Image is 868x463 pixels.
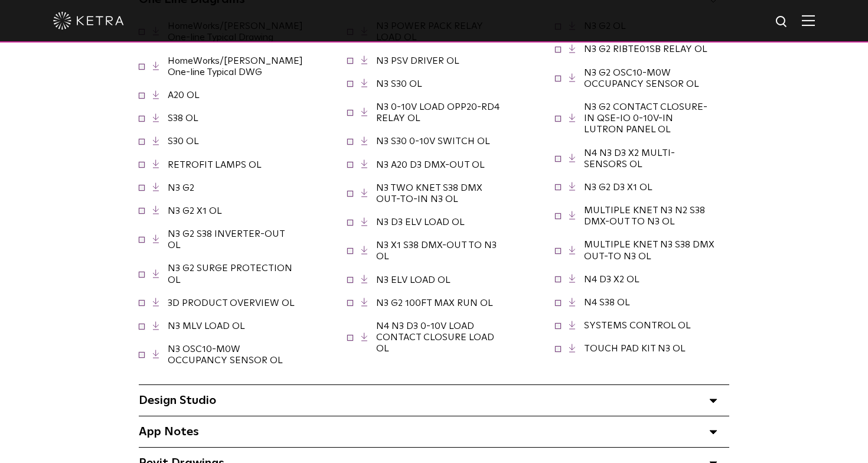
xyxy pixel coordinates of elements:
a: N3 G2 RIBTE01SB RELAY OL [584,44,707,54]
a: N3 S30 OL [376,79,422,89]
a: N3 X1 S38 DMX-OUT TO N3 OL [376,240,497,261]
a: N3 G2 [168,183,194,193]
a: N4 N3 D3 X2 MULTI-SENSORS OL [584,148,675,169]
a: N3 ELV LOAD OL [376,275,451,285]
a: MULTIPLE KNET N3 S38 DMX OUT-TO N3 OL [584,240,714,260]
img: search icon [775,15,789,30]
a: 3D PRODUCT OVERVIEW OL [168,298,295,308]
a: A20 OL [168,90,200,100]
a: N3 MLV LOAD OL [168,321,245,331]
a: N3 G2 D3 X1 OL [584,182,652,192]
a: N3 G2 100FT MAX RUN OL [376,298,493,308]
a: N3 S30 0-10V SWITCH OL [376,136,490,146]
a: N3 0-10V LOAD OPP20-RD4 RELAY OL [376,102,500,123]
a: N4 N3 D3 0-10V LOAD CONTACT CLOSURE LOAD OL [376,321,494,353]
a: N3 D3 ELV LOAD OL [376,217,465,227]
a: S38 OL [168,113,198,123]
a: SYSTEMS CONTROL OL [584,321,691,330]
a: HomeWorks/[PERSON_NAME] One-line Typical DWG [168,56,303,77]
a: N3 PSV DRIVER OL [376,56,459,66]
img: Hamburger%20Nav.svg [802,15,815,26]
a: N3 G2 X1 OL [168,206,222,216]
a: N3 A20 D3 DMX-OUT OL [376,160,485,169]
span: Design Studio [139,394,216,406]
a: RETROFIT LAMPS OL [168,160,262,169]
a: N4 S38 OL [584,298,630,307]
a: N3 G2 S38 INVERTER-OUT OL [168,229,285,250]
a: N3 G2 SURGE PROTECTION OL [168,263,292,284]
a: TOUCH PAD KIT N3 OL [584,344,686,353]
img: ketra-logo-2019-white [53,12,124,30]
span: App Notes [139,426,199,438]
a: N3 TWO KNET S38 DMX OUT-TO-IN N3 OL [376,183,482,204]
a: N3 G2 CONTACT CLOSURE-IN QSE-IO 0-10V-IN LUTRON PANEL OL [584,102,707,134]
a: N3 G2 OSC10-M0W OCCUPANCY SENSOR OL [584,68,699,89]
a: N4 D3 X2 OL [584,275,639,284]
a: N3 OSC10-M0W OCCUPANCY SENSOR OL [168,344,283,365]
a: MULTIPLE KNET N3 N2 S38 DMX-OUT TO N3 OL [584,206,705,226]
a: S30 OL [168,136,199,146]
